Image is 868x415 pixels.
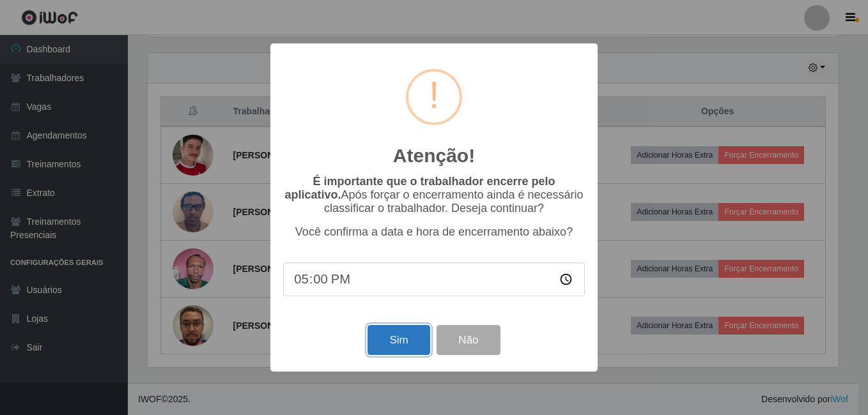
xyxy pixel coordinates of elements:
[283,225,585,239] p: Você confirma a data e hora de encerramento abaixo?
[284,175,555,201] b: É importante que o trabalhador encerre pelo aplicativo.
[368,325,430,355] button: Sim
[393,144,475,167] h2: Atenção!
[437,325,500,355] button: Não
[283,175,585,215] p: Após forçar o encerramento ainda é necessário classificar o trabalhador. Deseja continuar?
